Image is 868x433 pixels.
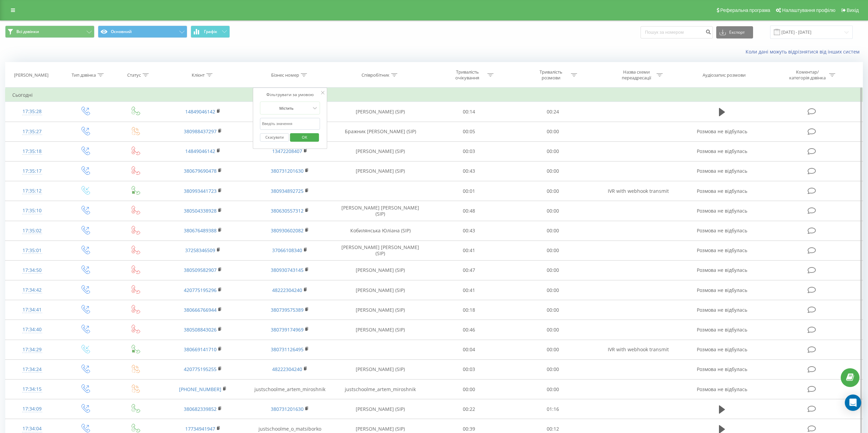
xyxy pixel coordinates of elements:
span: Розмова не відбулась [697,326,747,333]
td: 00:00 [511,300,594,320]
a: 380509582907 [184,267,217,273]
td: 00:00 [511,320,594,340]
span: OK [295,132,314,142]
button: Основний [98,26,187,38]
div: 17:34:24 [12,363,52,376]
td: 00:00 [511,260,594,280]
td: [PERSON_NAME] (SIP) [334,280,427,300]
button: OK [290,133,319,142]
td: [PERSON_NAME] [PERSON_NAME] (SIP) [334,241,427,260]
td: Бражник [PERSON_NAME] (SIP) [334,122,427,141]
input: Пошук за номером [641,26,713,38]
span: Всі дзвінки [16,29,39,34]
td: [PERSON_NAME] [PERSON_NAME] (SIP) [334,201,427,221]
a: 380666766944 [184,307,217,313]
div: 17:34:42 [12,283,52,297]
a: 48222304240 [272,287,302,293]
span: Налаштування профілю [782,7,835,13]
td: [PERSON_NAME] (SIP) [334,102,427,122]
td: 00:00 [511,359,594,379]
div: 17:35:12 [12,184,52,198]
div: Статус [127,72,141,78]
td: 00:00 [511,340,594,359]
a: 48222304240 [272,366,302,372]
td: 00:05 [427,122,511,141]
td: 00:04 [427,340,511,359]
div: Бізнес номер [271,72,299,78]
td: 00:22 [427,399,511,419]
td: justschoolme_artem_miroshnik [334,380,427,399]
a: 380682339852 [184,406,217,412]
div: Співробітник [362,72,389,78]
div: 17:35:01 [12,244,52,257]
td: Кобилянська Юліана (SIP) [334,221,427,241]
td: 00:01 [427,181,511,201]
a: 380669141710 [184,346,217,353]
a: 380934892725 [271,188,304,194]
div: Тип дзвінка [72,72,96,78]
div: Клієнт [192,72,205,78]
td: [PERSON_NAME] (SIP) [334,320,427,340]
td: 00:24 [511,102,594,122]
div: Назва схеми переадресації [618,69,655,81]
span: Графік [204,29,217,34]
td: 00:47 [427,260,511,280]
a: 380504338928 [184,207,217,214]
a: 420775195255 [184,366,217,372]
span: Розмова не відбулась [697,366,747,372]
a: 380731201630 [271,168,304,174]
button: Графік [191,26,230,38]
td: 00:14 [427,102,511,122]
td: IVR with webhook transmit [594,181,681,201]
td: 00:03 [427,359,511,379]
div: 17:35:28 [12,105,52,118]
button: Скасувати [260,133,289,142]
a: 14849046142 [185,108,215,115]
a: 380630557312 [271,207,304,214]
span: Розмова не відбулась [697,267,747,273]
td: 00:48 [427,201,511,221]
span: Розмова не відбулась [697,227,747,234]
td: 00:00 [511,141,594,161]
td: Сьогодні [5,88,863,102]
div: Тривалість розмови [533,69,569,81]
td: [PERSON_NAME] (SIP) [334,359,427,379]
a: 37066108340 [272,247,302,253]
td: 01:16 [511,399,594,419]
td: 00:00 [511,161,594,181]
td: 00:43 [427,161,511,181]
td: [PERSON_NAME] (SIP) [334,300,427,320]
span: Розмова не відбулась [697,346,747,353]
td: 00:43 [427,221,511,241]
input: Введіть значення [260,118,320,130]
div: 17:35:02 [12,224,52,237]
a: 380508843026 [184,326,217,333]
span: Розмова не відбулась [697,287,747,293]
td: 00:18 [427,300,511,320]
a: 380731201630 [271,406,304,412]
span: Розмова не відбулась [697,188,747,194]
a: 37258346509 [185,247,215,253]
a: Коли дані можуть відрізнятися вiд інших систем [746,48,863,55]
td: justschoolme_artem_miroshnik [246,380,333,399]
span: Розмова не відбулась [697,207,747,214]
a: 380676489388 [184,227,217,234]
div: Фільтрувати за умовою [260,91,320,98]
a: 380679690478 [184,168,217,174]
a: 380993441723 [184,188,217,194]
td: 00:00 [511,122,594,141]
div: 17:34:15 [12,383,52,396]
div: Open Intercom Messenger [845,395,861,411]
div: 17:34:50 [12,264,52,277]
td: 00:00 [427,380,511,399]
span: Розмова не відбулась [697,148,747,154]
div: [PERSON_NAME] [14,72,48,78]
a: 420775195296 [184,287,217,293]
a: 380731126495 [271,346,304,353]
div: 17:34:29 [12,343,52,356]
div: 17:34:40 [12,323,52,336]
div: 17:35:10 [12,204,52,217]
div: 17:35:17 [12,165,52,178]
td: [PERSON_NAME] (SIP) [334,399,427,419]
div: 17:35:18 [12,145,52,158]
